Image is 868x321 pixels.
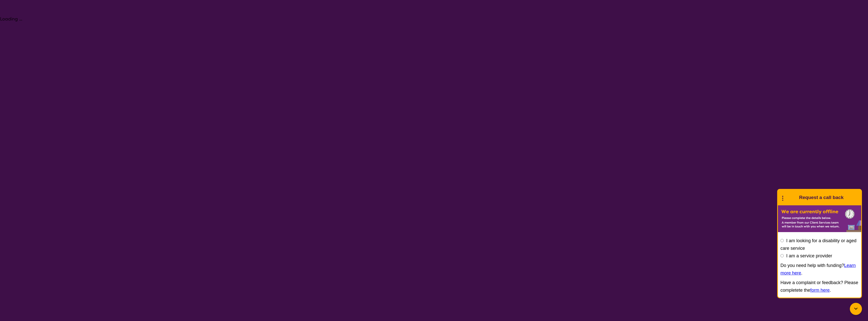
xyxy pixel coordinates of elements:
[786,192,796,203] img: Karista
[799,194,844,201] h1: Request a call back
[780,262,859,277] p: Do you need help with funding? .
[786,253,832,258] label: I am a service provider
[780,279,859,294] p: Have a complaint or feedback? Please completete the .
[780,238,856,251] label: I am looking for a disability or aged care service
[810,288,830,293] a: form here
[778,205,861,232] img: Karista offline chat form to request call back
